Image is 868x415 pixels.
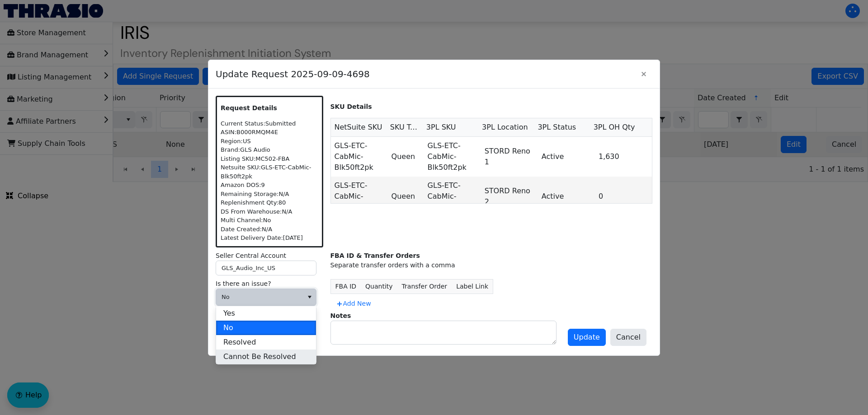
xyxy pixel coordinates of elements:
td: GLS-ETC-CabMic-Blk50ft2pk [424,137,481,177]
div: ASIN: B000RMQM4E [221,128,318,137]
button: Cancel [610,329,646,346]
span: 3PL OH Qty [594,122,635,133]
div: Remaining Storage: N/A [221,190,318,199]
button: Close [635,65,652,83]
span: 3PL SKU [426,122,456,133]
div: Multi Channel: No [221,216,318,225]
td: Queen [388,177,424,216]
div: Latest Delivery Date: [DATE] [221,233,318,242]
button: Update [568,329,606,346]
td: Active [538,177,595,216]
div: Netsuite SKU: GLS-ETC-CabMic-Blk50ft2pk [221,163,318,181]
td: STORD Reno 1 [481,137,538,177]
div: DS From Warehouse: N/A [221,207,318,216]
td: STORD Reno 2 [481,177,538,216]
div: Amazon DOS: 9 [221,181,318,190]
span: Resolved [223,337,256,348]
td: Queen [388,137,424,177]
button: select [303,289,316,305]
span: No [222,293,297,302]
label: Seller Central Account [216,251,323,261]
th: FBA ID [330,279,361,294]
div: Current Status: Submitted [221,119,318,128]
span: Cannot Be Resolved [223,351,296,362]
span: NetSuite SKU [335,122,382,133]
td: 1,630 [595,137,652,177]
label: Is there an issue? [216,279,323,289]
div: Separate transfer orders with a comma [330,261,653,270]
span: 3PL Status [538,122,576,133]
td: GLS-ETC-CabMic-Blk50ft2pk [331,137,388,177]
label: Notes [330,312,351,319]
span: Update [574,332,600,343]
td: Active [538,137,595,177]
span: SKU Type [390,122,419,133]
div: Brand: GLS Audio [221,145,318,154]
div: FBA ID & Transfer Orders [330,251,653,261]
span: Update Request 2025-09-09-4698 [216,63,635,85]
th: Label Link [452,279,493,294]
span: Yes [223,308,235,319]
div: Region: US [221,137,318,146]
div: Date Created: N/A [221,225,318,234]
td: GLS-ETC-CabMic-Blk50ft2pk [331,177,388,216]
td: GLS-ETC-CabMic-Blk50ft2pk [424,177,481,216]
span: No [223,322,233,333]
span: 3PL Location [482,122,528,133]
div: Replenishment Qty: 80 [221,198,318,207]
th: Transfer Order [397,279,452,294]
td: 0 [595,177,652,216]
p: SKU Details [330,102,653,112]
span: Add New [336,299,371,308]
span: Cancel [616,332,641,343]
div: Listing SKU: MC502-FBA [221,154,318,163]
button: Add New [330,296,377,311]
th: Quantity [361,279,397,294]
p: Request Details [221,103,318,113]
